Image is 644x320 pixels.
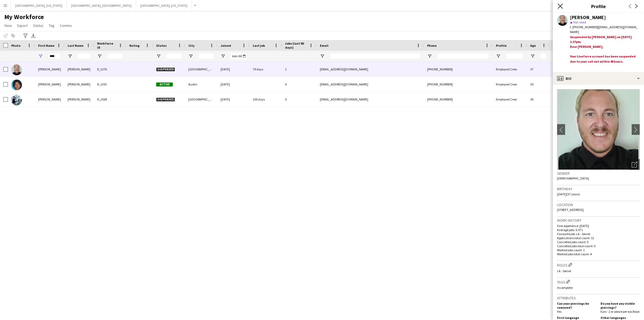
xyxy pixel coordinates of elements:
[282,92,317,107] div: 0
[35,92,64,107] div: [PERSON_NAME]
[557,208,584,212] span: [STREET_ADDRESS]
[17,23,28,28] span: Export
[221,44,231,48] span: Joined
[250,62,282,77] div: 79 days
[553,3,644,10] h3: Profile
[601,316,640,320] h5: Other languages
[64,92,94,107] div: [PERSON_NAME]
[107,53,123,59] input: Workforce ID Filter Input
[49,23,54,28] span: Tag
[77,53,91,59] input: Last Name Filter Input
[553,72,644,85] div: Bio
[601,310,633,314] span: Ears - 2 or above per ear ,
[424,77,493,92] div: [PHONE_NUMBER]
[185,92,217,107] div: [GEOGRAPHIC_DATA]
[97,54,102,59] button: Open Filter Menu
[156,82,173,87] span: Active
[317,77,424,92] div: [EMAIL_ADDRESS][DOMAIN_NAME]
[557,286,640,290] p: Incomplete
[557,252,640,256] p: Worked jobs total count: 4
[64,77,94,92] div: [PERSON_NAME]
[136,0,192,11] button: [GEOGRAPHIC_DATA], [US_STATE]
[221,54,225,59] button: Open Filter Menu
[58,22,74,29] a: Comms
[570,25,598,29] span: t. [PHONE_NUMBER]
[557,310,561,314] span: Yes
[166,53,182,59] input: Status Filter Input
[527,62,550,77] div: 37
[15,22,30,29] a: Export
[570,25,638,34] span: | [EMAIL_ADDRESS][DOMAIN_NAME]
[557,171,640,176] h3: Gender
[530,54,535,59] button: Open Filter Menu
[557,218,640,223] h3: Work history
[253,44,265,48] span: Last job
[185,62,217,77] div: [GEOGRAPHIC_DATA]
[33,23,43,28] span: Status
[493,77,527,92] div: Employed Crew
[2,22,14,29] a: View
[506,53,524,59] input: Profile Filter Input
[557,279,640,285] h3: Tags
[68,54,72,59] button: Open Filter Menu
[22,33,29,39] app-action-btn: Advanced filters
[4,23,12,28] span: View
[557,176,589,180] span: [DEMOGRAPHIC_DATA]
[527,92,550,107] div: 36
[38,54,43,59] button: Open Filter Menu
[629,159,640,170] div: Open photos pop-in
[557,240,640,244] p: Cancelled jobs count: 0
[67,0,136,11] button: [GEOGRAPHIC_DATA], [GEOGRAPHIC_DATA]
[31,22,46,29] a: Status
[427,44,437,48] span: Phone
[557,89,640,170] img: Crew avatar or photo
[282,62,317,77] div: 1
[601,301,640,310] h5: Do you have any visible piercings?
[527,77,550,92] div: 30
[320,44,328,48] span: Email
[496,44,507,48] span: Profile
[530,44,536,48] span: Age
[557,244,640,248] p: Cancelled jobs total count: 0
[156,54,161,59] button: Open Filter Menu
[11,80,22,90] img: Cody Johnson
[217,77,250,92] div: [DATE]
[48,53,61,59] input: First Name Filter Input
[250,92,282,107] div: 100 days
[35,77,64,92] div: [PERSON_NAME]
[633,310,639,314] span: Nose
[427,54,432,59] button: Open Filter Menu
[570,54,640,64] div: Your Liveforce account has been suspended due to your call out within 48 hours.
[570,69,640,93] div: For further information and details regarding this matter, please refer to the email titled "IMPO...
[35,62,64,77] div: [PERSON_NAME]
[64,62,94,77] div: [PERSON_NAME]
[4,13,44,21] span: My Workforce
[156,98,175,102] span: Suspended
[285,41,307,49] span: Jobs (last 90 days)
[557,224,640,228] p: First experience: [DATE]
[570,35,640,70] div: Suspended by [PERSON_NAME] on [DATE] 1:37pm:
[129,44,140,48] span: Rating
[60,23,72,28] span: Comms
[437,53,489,59] input: Phone Filter Input
[97,41,116,49] span: Workforce ID
[11,95,22,105] img: Cody Langsam
[540,53,546,59] input: Age Filter Input
[68,44,83,48] span: Last Name
[320,54,325,59] button: Open Filter Menu
[156,67,175,71] span: Suspended
[11,44,20,48] span: Photo
[217,92,250,107] div: [DATE]
[557,262,640,268] h3: Roles
[198,53,214,59] input: City Filter Input
[424,62,493,77] div: [PHONE_NUMBER]
[330,53,421,59] input: Email Filter Input
[317,62,424,77] div: [EMAIL_ADDRESS][DOMAIN_NAME]
[557,296,640,300] h3: Attributes
[282,77,317,92] div: 0
[156,44,167,48] span: Status
[94,92,126,107] div: lf_2568
[47,22,57,29] a: Tag
[493,62,527,77] div: Employed Crew
[493,92,527,107] div: Employed Crew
